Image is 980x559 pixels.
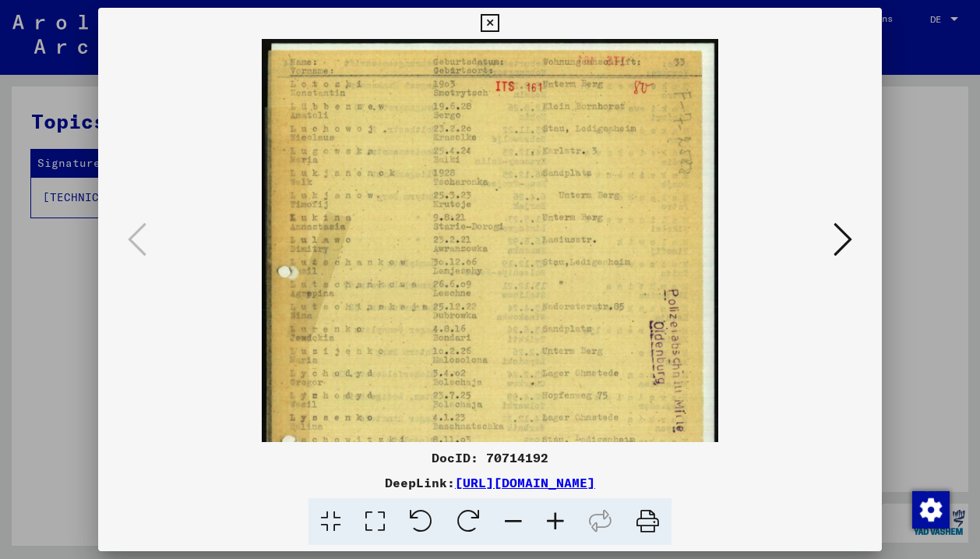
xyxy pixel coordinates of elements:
div: DeepLink: [98,473,882,492]
img: Zustimmung ändern [912,491,950,529]
div: Zustimmung ändern [911,490,949,528]
div: DocID: 70714192 [98,448,882,467]
a: [URL][DOMAIN_NAME] [455,475,595,490]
